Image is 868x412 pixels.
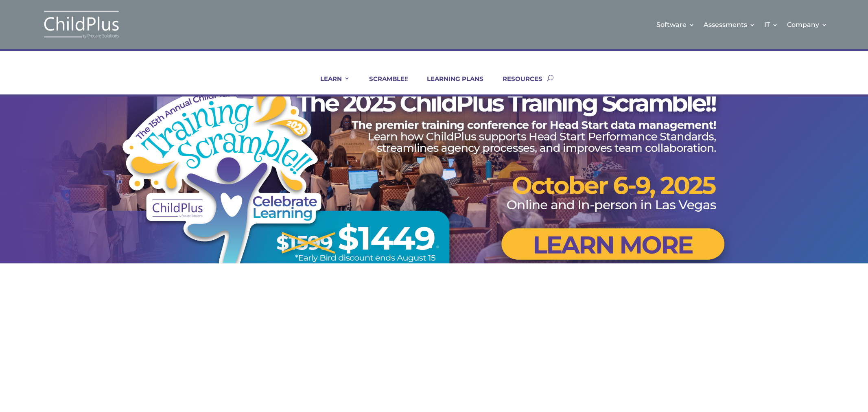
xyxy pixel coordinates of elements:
[436,245,439,248] a: 2
[764,8,778,41] a: IT
[359,75,408,94] a: SCRAMBLE!!
[656,8,695,41] a: Software
[787,8,827,41] a: Company
[429,245,432,248] a: 1
[310,75,350,94] a: LEARN
[417,75,483,94] a: LEARNING PLANS
[492,75,542,94] a: RESOURCES
[704,8,755,41] a: Assessments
